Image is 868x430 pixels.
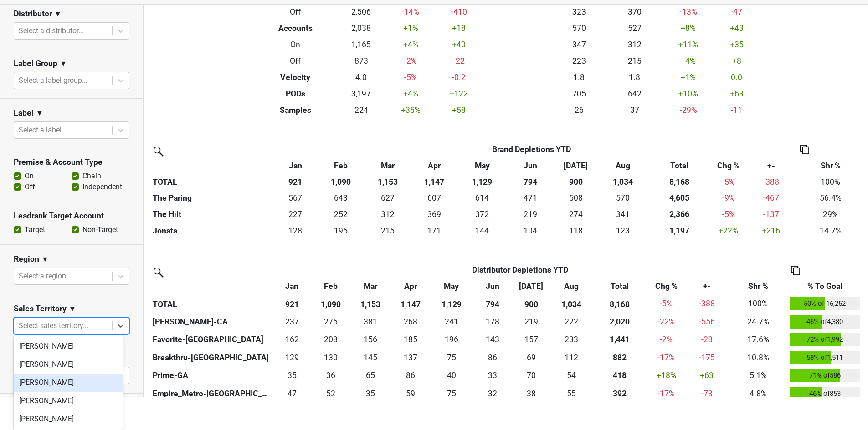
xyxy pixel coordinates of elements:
td: 267.91 [391,313,430,331]
th: Samples [253,102,338,118]
td: -13 % [663,4,714,20]
div: 372 [459,208,505,220]
td: 10.8% [729,349,787,367]
th: 418.170 [592,367,648,385]
th: Feb: activate to sort column ascending [311,278,350,295]
td: 215 [607,53,663,69]
th: Apr: activate to sort column ascending [411,157,457,174]
div: 65 [352,369,389,381]
td: 33.01 [473,367,512,385]
div: 268 [393,316,428,328]
td: 75.083 [430,349,473,367]
th: Breakthru-[GEOGRAPHIC_DATA] [150,349,272,367]
th: Aug: activate to sort column ascending [599,157,647,174]
td: 570 [551,20,606,36]
td: 214.598 [364,223,411,239]
div: 36 [313,369,348,381]
td: -14 % [385,4,437,20]
td: 368.941 [411,207,457,223]
th: Favorite-[GEOGRAPHIC_DATA] [150,331,272,349]
div: 208 [313,334,348,345]
div: 143 [475,334,510,345]
td: 185.334 [391,331,430,349]
div: 627 [366,192,409,204]
td: 35.5 [311,367,350,385]
td: 236.5 [272,313,311,331]
td: 69.92 [512,367,550,385]
td: 156.001 [350,331,391,349]
td: 100% [797,174,865,190]
th: Accounts [253,20,338,36]
th: Chg %: activate to sort column ascending [648,278,685,295]
th: Aug: activate to sort column ascending [550,278,592,295]
td: 100% [729,295,787,313]
td: +35 % [385,102,437,118]
div: 137 [393,352,428,364]
div: 70 [514,369,549,381]
div: +216 [747,225,794,237]
h3: Distributor [14,9,52,19]
div: [PERSON_NAME] [14,355,123,374]
img: filter [150,264,165,279]
th: 1,090 [318,174,364,190]
label: Chain [82,171,101,182]
td: +11 % [663,36,714,53]
td: +122 [437,86,481,102]
span: -5% [660,299,673,308]
td: 37 [607,102,663,118]
td: 65.25 [350,367,391,385]
div: 381 [352,316,389,328]
h3: Premise & Account Type [14,157,129,167]
td: 233.001 [550,331,592,349]
td: 207.836 [311,331,350,349]
td: +35 [714,36,759,53]
div: 69 [514,352,549,364]
td: 2,038 [338,20,385,36]
td: 705 [551,86,606,102]
div: 129 [275,352,309,364]
td: 613.866 [457,190,508,207]
td: +10 % [663,86,714,102]
th: 1,147 [391,295,430,313]
th: Total: activate to sort column ascending [592,278,648,295]
div: 54 [553,369,590,381]
th: The Hilt [150,207,272,223]
div: 104 [510,225,551,237]
td: 26 [551,102,606,118]
div: 227 [275,208,316,220]
td: -47 [714,4,759,20]
label: Off [25,182,35,192]
td: 341.159 [599,207,647,223]
td: 873 [338,53,385,69]
th: 1,153 [364,174,411,190]
td: +22 % [712,223,745,239]
div: 185 [393,334,428,345]
th: Total: activate to sort column ascending [647,157,712,174]
th: Shr %: activate to sort column ascending [797,157,865,174]
td: +8 [714,53,759,69]
th: Empire_Metro-[GEOGRAPHIC_DATA] [150,384,272,403]
div: 643 [320,192,362,204]
td: +1 % [385,20,437,36]
span: -388 [699,299,715,308]
div: 123 [601,225,645,237]
h3: Sales Territory [14,304,67,314]
div: 418 [594,369,646,381]
td: +8 % [663,20,714,36]
th: Jun: activate to sort column ascending [473,278,512,295]
th: Jan: activate to sort column ascending [272,278,311,295]
th: 794 [508,174,553,190]
div: 1,441 [594,334,646,345]
th: TOTAL [150,295,272,313]
td: 156.668 [512,331,550,349]
td: 144.833 [350,349,391,367]
td: 1,165 [338,36,385,53]
span: ▼ [36,108,43,119]
td: 222.25 [550,313,592,331]
td: -410 [437,4,481,20]
td: 4.0 [338,69,385,86]
span: ▼ [69,304,76,314]
td: 56.4% [797,190,865,207]
h3: Label Group [14,59,57,68]
td: 226.555 [272,207,318,223]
